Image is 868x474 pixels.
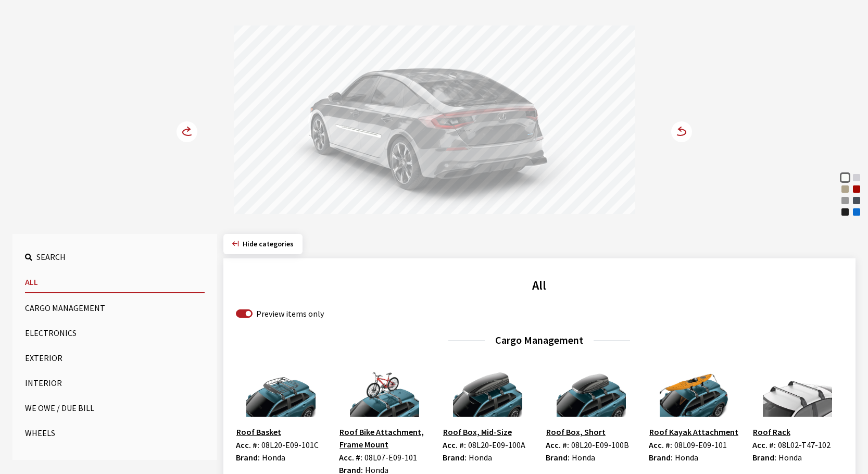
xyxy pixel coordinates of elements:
[840,172,850,183] div: Platinum White Pearl
[468,440,525,450] span: 08L20-E09-100A
[851,184,862,194] div: Rallye Red
[752,439,776,451] label: Acc. #:
[571,440,629,450] span: 08L20-E09-100B
[546,451,570,464] label: Brand:
[25,347,205,368] button: Exterior
[443,451,467,464] label: Brand:
[443,365,533,417] img: Image for Roof Box, Mid-Size
[443,439,466,451] label: Acc. #:
[752,365,843,417] img: Image for Roof Rack
[752,425,791,439] button: Roof Rack
[223,234,303,254] button: Hide categories
[364,452,417,463] span: 08L07-E09-101
[649,365,739,417] img: Image for Roof Kayak Attachment
[443,425,512,439] button: Roof Box, Mid-Size
[236,332,843,348] h3: Cargo Management
[261,440,319,450] span: 08L20-E09-101C
[778,452,802,463] span: Honda
[649,425,739,439] button: Roof Kayak Attachment
[243,239,294,248] span: Click to hide category section.
[25,322,205,343] button: Electronics
[546,425,606,439] button: Roof Box, Short
[851,195,862,206] div: Meteorite Gray Metallic
[675,452,698,463] span: Honda
[572,452,595,463] span: Honda
[339,451,362,464] label: Acc. #:
[469,452,492,463] span: Honda
[236,276,843,295] h2: All
[236,365,326,417] img: Image for Roof Basket
[674,440,727,450] span: 08L09-E09-101
[339,425,430,451] button: Roof Bike Attachment, Frame Mount
[778,440,831,450] span: 08L02-T47-102
[840,184,850,194] div: Sand Dune Pearl
[752,451,776,464] label: Brand:
[649,451,673,464] label: Brand:
[25,397,205,418] button: We Owe / Due Bill
[546,439,569,451] label: Acc. #:
[840,195,850,206] div: Urban Gray Pearl
[546,365,636,417] img: Image for Roof Box, Short
[840,207,850,217] div: Crystal Black Pearl
[25,271,205,293] button: All
[36,252,66,262] span: Search
[256,307,324,320] label: Preview items only
[339,365,430,417] img: Image for Roof Bike Attachment, Frame Mount
[851,207,862,217] div: Boost Blue Pearl
[25,422,205,443] button: Wheels
[236,451,260,464] label: Brand:
[236,439,259,451] label: Acc. #:
[25,372,205,393] button: Interior
[262,452,285,463] span: Honda
[25,297,205,318] button: Cargo Management
[851,172,862,183] div: Solar Silver Metallic
[236,425,282,439] button: Roof Basket
[649,439,672,451] label: Acc. #:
